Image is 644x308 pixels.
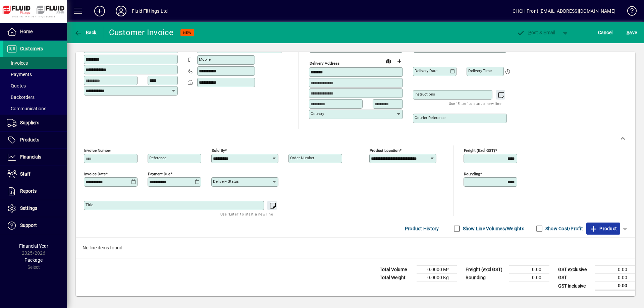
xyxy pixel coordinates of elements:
[627,30,629,35] span: S
[199,57,211,62] mat-label: Mobile
[3,115,67,131] a: Suppliers
[586,223,620,235] button: Product
[509,274,549,282] td: 0.00
[449,100,501,107] mat-hint: Use 'Enter' to start a new line
[590,223,617,234] span: Product
[3,103,67,114] a: Communications
[311,111,324,116] mat-label: Country
[415,68,437,73] mat-label: Delivery date
[598,27,613,38] span: Cancel
[3,217,67,234] a: Support
[7,95,35,100] span: Backorders
[183,30,192,35] span: NEW
[596,26,614,39] button: Cancel
[3,149,67,166] a: Financials
[464,148,495,153] mat-label: Freight (excl GST)
[7,72,32,77] span: Payments
[20,154,41,160] span: Financials
[3,80,67,91] a: Quotes
[3,23,67,40] a: Home
[595,274,635,282] td: 0.00
[415,92,435,97] mat-label: Instructions
[622,1,636,23] a: Knowledge Base
[72,26,98,39] button: Back
[109,27,174,38] div: Customer Invoice
[86,202,93,207] mat-label: Title
[84,148,111,153] mat-label: Invoice number
[149,156,166,160] mat-label: Reference
[3,166,67,183] a: Staff
[370,148,399,153] mat-label: Product location
[7,60,28,66] span: Invoices
[7,106,46,111] span: Communications
[290,156,314,160] mat-label: Order number
[7,83,26,88] span: Quotes
[3,57,67,69] a: Invoices
[20,29,33,34] span: Home
[464,172,480,176] mat-label: Rounding
[3,183,67,200] a: Reports
[528,30,531,35] span: P
[555,266,595,274] td: GST exclusive
[19,243,48,249] span: Financial Year
[509,266,549,274] td: 0.00
[20,223,37,228] span: Support
[110,5,132,17] button: Profile
[24,257,43,263] span: Package
[462,266,509,274] td: Freight (excl GST)
[417,274,457,282] td: 0.0000 Kg
[517,30,555,35] span: ost & Email
[20,137,39,142] span: Products
[462,274,509,282] td: Rounding
[3,69,67,80] a: Payments
[513,26,559,39] button: Post & Email
[376,266,417,274] td: Total Volume
[74,30,97,35] span: Back
[394,56,405,67] button: Choose address
[20,120,39,125] span: Suppliers
[3,132,67,148] a: Products
[383,56,394,66] a: View on map
[132,6,168,16] div: Fluid Fittings Ltd
[595,266,635,274] td: 0.00
[555,274,595,282] td: GST
[405,223,439,234] span: Product History
[20,171,31,177] span: Staff
[627,27,637,38] span: ave
[3,91,67,103] a: Backorders
[3,200,67,217] a: Settings
[462,225,524,232] label: Show Line Volumes/Weights
[67,26,104,39] app-page-header-button: Back
[148,172,170,176] mat-label: Payment due
[513,6,615,16] div: CHCH Front [EMAIL_ADDRESS][DOMAIN_NAME]
[220,210,273,218] mat-hint: Use 'Enter' to start a new line
[625,26,639,39] button: Save
[376,274,417,282] td: Total Weight
[555,282,595,290] td: GST inclusive
[402,223,442,235] button: Product History
[468,68,492,73] mat-label: Delivery time
[89,5,110,17] button: Add
[20,205,37,211] span: Settings
[595,282,635,290] td: 0.00
[20,188,37,194] span: Reports
[417,266,457,274] td: 0.0000 M³
[84,172,106,176] mat-label: Invoice date
[212,148,225,153] mat-label: Sold by
[20,46,43,51] span: Customers
[415,115,445,120] mat-label: Courier Reference
[544,225,583,232] label: Show Cost/Profit
[76,238,635,258] div: No line items found
[213,179,239,184] mat-label: Delivery status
